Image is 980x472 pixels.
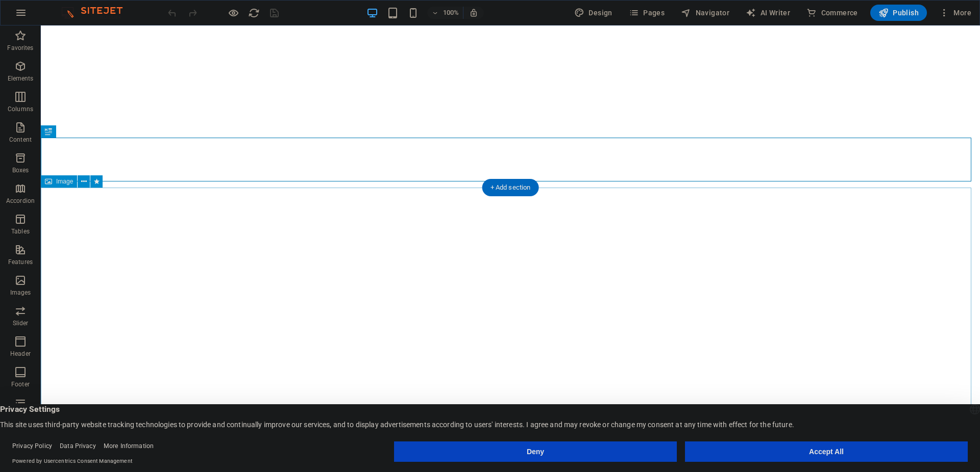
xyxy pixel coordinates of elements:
p: Images [10,289,31,297]
i: On resize automatically adjust zoom level to fit chosen device. [469,8,478,17]
span: Publish [878,8,919,18]
p: Tables [11,227,30,235]
p: Boxes [12,166,29,174]
p: Elements [8,74,34,83]
div: Design (Ctrl+Alt+Y) [570,5,617,21]
span: Design [574,8,612,18]
span: AI Writer [746,8,790,18]
i: Reload page [248,7,260,19]
button: AI Writer [742,5,794,21]
p: Accordion [6,197,35,205]
span: Navigator [681,8,729,18]
button: Navigator [677,5,733,21]
p: Content [9,136,32,144]
div: + Add section [482,179,539,196]
button: Design [570,5,617,21]
button: 100% [427,7,463,19]
p: Footer [11,380,30,388]
p: Favorites [7,44,33,52]
button: reload [248,7,260,19]
button: Commerce [802,5,862,21]
button: More [935,5,975,21]
span: More [939,8,971,18]
button: Pages [625,5,669,21]
span: Pages [629,8,665,18]
button: Click here to leave preview mode and continue editing [227,7,239,19]
button: Publish [870,5,927,21]
span: Commerce [806,8,858,18]
p: Features [8,258,33,266]
p: Columns [8,105,33,113]
p: Header [10,350,31,358]
h6: 100% [443,7,459,19]
span: Image [56,178,73,185]
p: Slider [13,319,29,327]
img: Editor Logo [59,7,135,19]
